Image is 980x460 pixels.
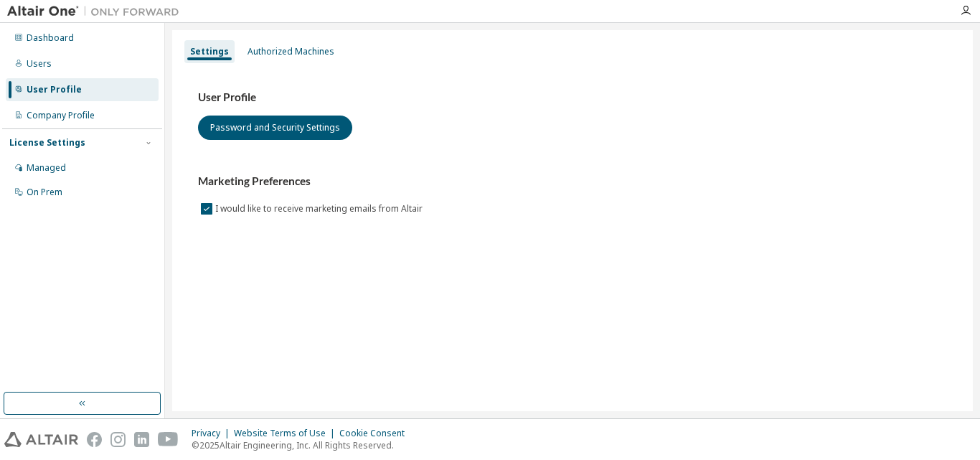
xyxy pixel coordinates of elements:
img: Altair One [7,4,187,19]
div: Privacy [192,428,234,439]
div: Website Terms of Use [234,428,339,439]
img: altair_logo.svg [4,432,78,447]
img: instagram.svg [110,432,126,447]
img: youtube.svg [158,432,179,447]
img: linkedin.svg [134,432,149,447]
label: I would like to receive marketing emails from Altair [215,200,425,217]
div: License Settings [9,137,85,149]
div: Dashboard [27,32,74,44]
div: Company Profile [27,110,95,121]
h3: User Profile [198,90,947,105]
p: © 2025 Altair Engineering, Inc. All Rights Reserved. [192,439,413,451]
img: facebook.svg [87,432,102,447]
button: Password and Security Settings [198,116,352,140]
div: Managed [27,162,66,174]
h3: Marketing Preferences [198,174,947,189]
div: Cookie Consent [339,428,413,439]
div: Authorized Machines [248,46,334,57]
div: On Prem [27,187,62,198]
div: Settings [190,46,229,57]
div: Users [27,58,52,70]
div: User Profile [27,84,82,95]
